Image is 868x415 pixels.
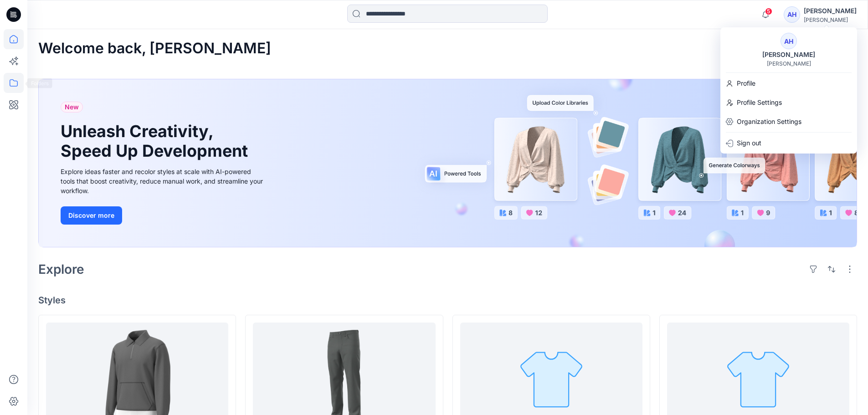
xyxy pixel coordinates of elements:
[38,295,857,306] h4: Styles
[737,94,782,111] p: Profile Settings
[737,75,755,92] p: Profile
[61,206,122,225] button: Discover more
[65,102,79,113] span: New
[767,60,811,67] div: [PERSON_NAME]
[737,113,801,130] p: Organization Settings
[720,113,857,130] a: Organization Settings
[757,49,821,60] div: [PERSON_NAME]
[781,33,797,49] div: AH
[720,94,857,111] a: Profile Settings
[61,167,266,195] div: Explore ideas faster and recolor styles at scale with AI-powered tools that boost creativity, red...
[38,40,271,57] h2: Welcome back, [PERSON_NAME]
[720,75,857,92] a: Profile
[804,16,857,23] div: [PERSON_NAME]
[38,262,84,277] h2: Explore
[737,134,761,152] p: Sign out
[765,8,772,15] span: 5
[804,5,857,16] div: [PERSON_NAME]
[784,6,800,23] div: AH
[61,122,252,161] h1: Unleash Creativity, Speed Up Development
[61,206,266,225] a: Discover more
